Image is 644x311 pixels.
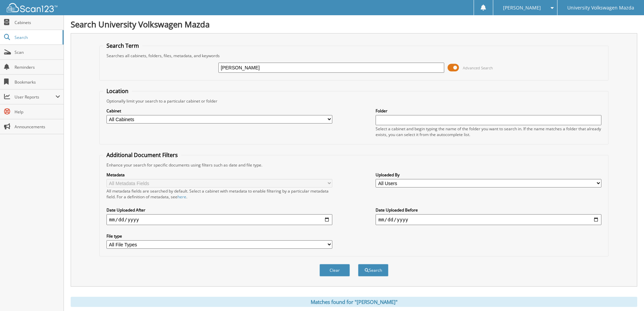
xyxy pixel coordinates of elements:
[376,214,601,225] input: end
[15,49,60,55] span: Scan
[103,87,132,95] legend: Location
[106,188,332,200] div: All metadata fields are searched by default. Select a cabinet with metadata to enable filtering b...
[15,64,60,70] span: Reminders
[106,214,332,225] input: start
[15,79,60,85] span: Bookmarks
[71,19,637,30] h1: Search University Volkswagen Mazda
[376,207,601,213] label: Date Uploaded Before
[15,35,59,40] span: Search
[177,194,186,200] a: here
[103,162,605,168] div: Enhance your search for specific documents using filters such as date and file type.
[103,42,142,49] legend: Search Term
[106,233,332,239] label: File type
[15,109,60,115] span: Help
[71,297,637,307] div: Matches found for "[PERSON_NAME]"
[103,98,605,104] div: Optionally limit your search to a particular cabinet or folder
[103,151,181,159] legend: Additional Document Filters
[103,53,605,59] div: Searches all cabinets, folders, files, metadata, and keywords
[503,6,541,10] span: [PERSON_NAME]
[358,264,388,276] button: Search
[376,172,601,178] label: Uploaded By
[319,264,350,276] button: Clear
[376,126,601,137] div: Select a cabinet and begin typing the name of the folder you want to search in. If the name match...
[15,20,60,25] span: Cabinets
[106,108,332,114] label: Cabinet
[7,3,57,12] img: scan123-logo-white.svg
[15,94,55,100] span: User Reports
[106,207,332,213] label: Date Uploaded After
[376,108,601,114] label: Folder
[106,172,332,178] label: Metadata
[15,124,60,130] span: Announcements
[463,65,493,70] span: Advanced Search
[567,6,634,10] span: University Volkswagen Mazda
